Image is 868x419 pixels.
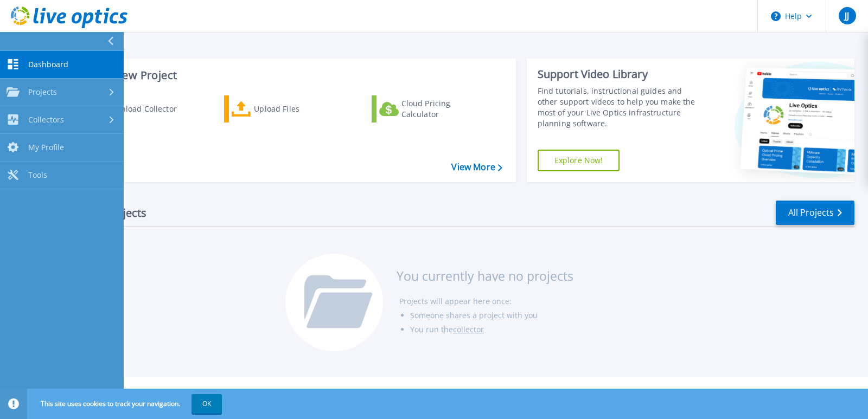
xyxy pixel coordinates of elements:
span: JJ [845,11,849,20]
a: Download Collector [77,95,198,123]
a: Cloud Pricing Calculator [372,95,493,123]
span: Projects [28,87,57,97]
button: OK [192,394,222,414]
span: Tools [28,170,47,180]
span: This site uses cookies to track your navigation. [30,394,222,414]
div: Cloud Pricing Calculator [401,98,488,120]
div: Find tutorials, instructional guides and other support videos to help you make the most of your L... [538,86,703,129]
div: Support Video Library [538,67,703,81]
li: You run the [410,323,573,337]
div: Download Collector [105,98,192,120]
a: Upload Files [224,95,345,123]
a: View More [451,162,502,172]
a: All Projects [776,201,854,225]
a: Explore Now! [538,150,620,171]
span: Collectors [28,115,64,125]
h3: Start a New Project [77,69,502,81]
div: Upload Files [254,98,341,120]
span: Dashboard [28,60,68,69]
li: Someone shares a project with you [410,308,573,323]
h3: You currently have no projects [397,270,573,282]
span: My Profile [28,143,64,152]
a: collector [453,324,484,334]
li: Projects will appear here once: [399,294,573,308]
